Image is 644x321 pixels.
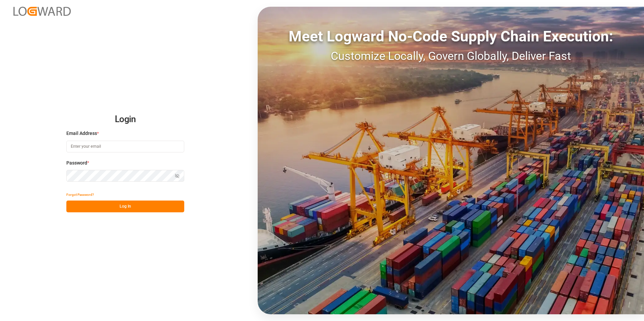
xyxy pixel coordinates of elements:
[66,109,184,130] h2: Login
[258,47,644,65] div: Customize Locally, Govern Globally, Deliver Fast
[66,159,87,167] span: Password
[258,25,644,47] div: Meet Logward No-Code Supply Chain Execution:
[66,141,184,152] input: Enter your email
[66,189,94,201] button: Forgot Password?
[66,201,184,212] button: Log In
[13,7,71,16] img: Logward_new_orange.png
[66,130,97,137] span: Email Address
